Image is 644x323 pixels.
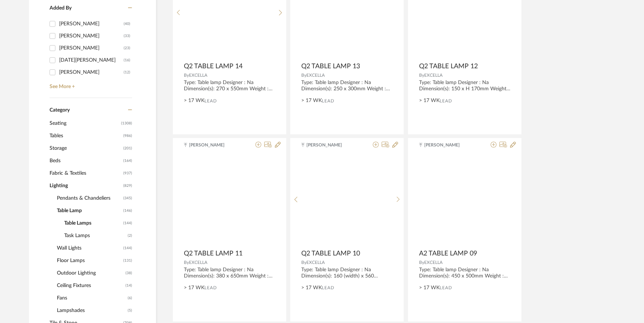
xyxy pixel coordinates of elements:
[50,155,121,167] span: Beds
[184,284,204,292] span: > 17 WK
[424,73,443,77] span: EXCELLA
[419,284,440,292] span: > 17 WK
[125,267,132,279] span: (38)
[189,142,235,148] span: [PERSON_NAME]
[301,250,360,258] span: Q2 TABLE LAMP 10
[59,30,124,42] div: [PERSON_NAME]
[124,54,130,66] div: (16)
[419,97,440,105] span: > 17 WK
[128,230,132,242] span: (2)
[306,73,325,77] span: EXCELLA
[64,217,121,229] span: Table Lamps
[59,54,124,66] div: [DATE][PERSON_NAME]
[123,255,132,266] span: (131)
[322,98,334,104] span: Lead
[123,180,132,192] span: (829)
[124,42,130,54] div: (23)
[424,260,443,265] span: EXCELLA
[59,42,124,54] div: [PERSON_NAME]
[50,117,119,130] span: Seating
[184,250,243,258] span: Q2 TABLE LAMP 11
[57,254,121,267] span: Floor Lamps
[123,217,132,229] span: (144)
[57,292,126,304] span: Fans
[123,142,132,154] span: (201)
[301,260,306,265] span: By
[322,285,334,290] span: Lead
[64,229,126,242] span: Task Lamps
[204,98,217,104] span: Lead
[189,260,207,265] span: EXCELLA
[121,117,132,129] span: (1308)
[124,66,130,78] div: (12)
[184,62,243,70] span: Q2 TABLE LAMP 14
[184,260,189,265] span: By
[124,18,130,30] div: (40)
[123,242,132,254] span: (144)
[123,167,132,179] span: (937)
[301,62,360,70] span: Q2 TABLE LAMP 13
[301,97,322,105] span: > 17 WK
[57,192,121,204] span: Pendants & Chandeliers
[301,284,322,292] span: > 17 WK
[419,73,424,77] span: By
[424,142,470,148] span: [PERSON_NAME]
[57,204,121,217] span: Table Lamp
[59,66,124,78] div: [PERSON_NAME]
[50,6,72,11] span: Added By
[124,30,130,42] div: (33)
[184,267,275,279] div: Type: Table lamp Designer : Na Dimension(s): 380 x 650mm Weight : Na Materials & Finish: .Na Moun...
[440,98,452,104] span: Lead
[123,130,132,142] span: (986)
[184,73,189,77] span: By
[59,18,124,30] div: [PERSON_NAME]
[301,267,393,279] div: Type: Table lamp Designer : Na Dimension(s): 160 (width) x 560 (Height) x 215 (Length)mm Weight :...
[125,280,132,291] span: (14)
[419,260,424,265] span: By
[48,78,132,90] a: See More +
[301,80,393,92] div: Type: Table lamp Designer : Na Dimension(s): 250 x 300mm Weight : Na Materials & Finish: .Na Moun...
[419,62,478,70] span: Q2 TABLE LAMP 12
[50,167,121,179] span: Fabric & Textiles
[123,205,132,217] span: (146)
[306,142,353,148] span: [PERSON_NAME]
[50,107,70,113] span: Category
[419,250,477,258] span: A2 TABLE LAMP 09
[440,285,452,290] span: Lead
[50,142,121,155] span: Storage
[57,267,124,279] span: Outdoor Lighting
[50,179,121,192] span: Lighting
[57,242,121,254] span: Wall Lights
[123,155,132,167] span: (164)
[204,285,217,290] span: Lead
[301,73,306,77] span: By
[419,267,510,279] div: Type: Table lamp Designer : Na Dimension(s): 450 x 500mm Weight : Na Materials & Finish: .Na Moun...
[128,305,132,316] span: (5)
[189,73,207,77] span: EXCELLA
[57,304,126,317] span: Lampshades
[184,97,204,105] span: > 17 WK
[57,279,124,292] span: Ceiling Fixtures
[128,292,132,304] span: (6)
[50,130,121,142] span: Tables
[184,80,275,92] div: Type: Table lamp Designer : Na Dimension(s): 270 x 550mm Weight : Na Materials & Finish: .Na Moun...
[419,80,510,92] div: Type: Table lamp Designer : Na Dimension(s): 150 x H 170mm Weight : Na Materials & Finish: .Na Mo...
[123,192,132,204] span: (345)
[306,260,325,265] span: EXCELLA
